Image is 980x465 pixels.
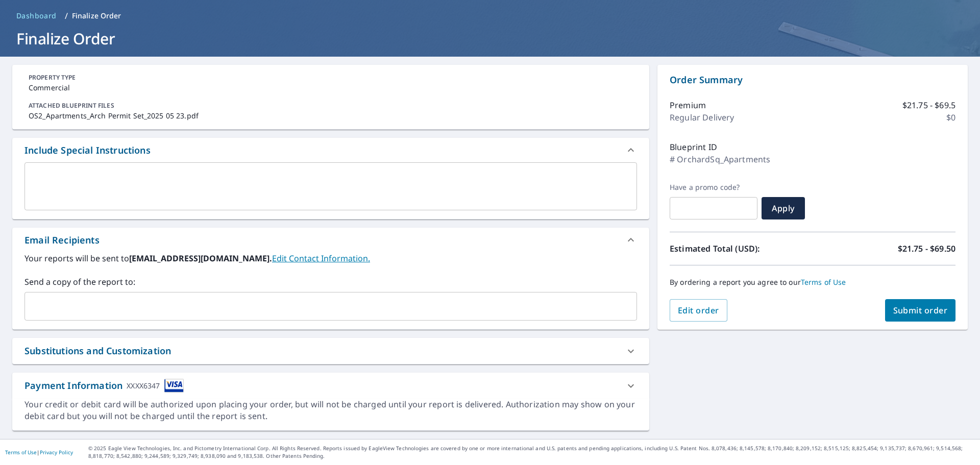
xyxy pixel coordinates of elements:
p: OS2_Apartments_Arch Permit Set_2025 05 23.pdf [29,110,633,121]
li: / [65,10,68,22]
a: EditContactInfo [272,253,370,264]
span: Submit order [893,305,948,316]
button: Apply [762,197,805,219]
div: XXXX6347 [127,379,160,393]
span: Apply [770,203,797,214]
p: $0 [946,111,955,124]
p: © 2025 Eagle View Technologies, Inc. and Pictometry International Corp. All Rights Reserved. Repo... [88,445,975,460]
div: Email Recipients [12,228,649,252]
a: Terms of Use [5,449,37,456]
div: Substitutions and Customization [24,344,171,358]
b: [EMAIL_ADDRESS][DOMAIN_NAME]. [129,253,272,264]
nav: breadcrumb [12,8,968,24]
div: Payment Information [24,379,184,393]
label: Have a promo code? [670,183,757,192]
div: Substitutions and Customization [12,338,649,364]
div: Include Special Instructions [12,138,649,162]
p: | [5,449,73,455]
a: Privacy Policy [40,449,73,456]
p: # OrchardSq_Apartments [670,153,770,165]
p: $21.75 - $69.50 [898,242,955,255]
p: Estimated Total (USD): [670,242,813,255]
div: Payment InformationXXXX6347cardImage [12,373,649,399]
div: Your credit or debit card will be authorized upon placing your order, but will not be charged unt... [24,399,637,422]
a: Terms of Use [801,277,846,287]
p: Blueprint ID [670,141,717,153]
p: Commercial [29,82,633,93]
p: PROPERTY TYPE [29,73,633,82]
button: Submit order [885,299,956,322]
p: By ordering a report you agree to our [670,278,955,287]
p: Premium [670,99,706,111]
p: Order Summary [670,73,955,87]
p: Finalize Order [72,11,121,21]
h1: Finalize Order [12,28,968,49]
div: Email Recipients [24,233,100,247]
p: Regular Delivery [670,111,734,124]
a: Dashboard [12,8,61,24]
button: Edit order [670,299,727,322]
label: Send a copy of the report to: [24,276,637,288]
div: Include Special Instructions [24,143,151,157]
span: Edit order [678,305,719,316]
p: $21.75 - $69.5 [902,99,955,111]
span: Dashboard [16,11,57,21]
label: Your reports will be sent to [24,252,637,264]
p: ATTACHED BLUEPRINT FILES [29,101,633,110]
img: cardImage [164,379,184,393]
